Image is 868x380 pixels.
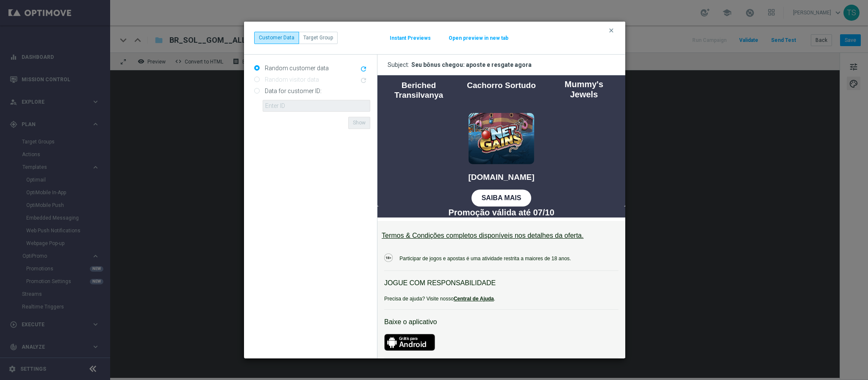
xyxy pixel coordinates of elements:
p: Participar de jogos e apostas é uma atividade restrita a maiores de 18 anos. [22,179,194,187]
span: Subject: [388,61,411,69]
p: Baixe o aplicativo [7,242,241,252]
button: Instant Previews [389,35,431,41]
button: Show [348,117,370,129]
p: Precisa de ajuda? Visite nosso . [7,220,241,227]
button: Customer Data [254,32,299,44]
span: Promoção válida até 07/10 [71,132,177,142]
a: Central de Ajuda [76,220,116,226]
span: Cachorro Sortudo [89,6,158,14]
button: clear [607,27,617,34]
span: Beriched Transilvanya [17,6,66,24]
i: refresh [360,65,367,73]
a: SAIBA MAIS [94,119,154,126]
a: Termos & Condições completos disponíveis nos detalhes da oferta. [4,157,206,164]
button: Open preview in new tab [448,35,509,41]
i: clear [608,27,615,34]
div: Seu bônus chegou: aposte e resgate agora [411,61,532,69]
img: Android [7,259,58,275]
button: refresh [359,64,370,74]
label: Data for customer ID: [263,87,322,95]
span: [DOMAIN_NAME] [91,97,157,106]
span: SAIBA MAIS [104,119,144,126]
div: ... [254,32,338,44]
label: Random customer data [263,64,329,72]
input: Enter ID [263,100,370,112]
p: JOGUE COM RESPONSABILIDADE [7,203,241,213]
span: Mummy's Jewels [187,4,226,24]
label: Random visitor data [263,76,319,83]
button: Target Group [299,32,338,44]
img: 18+ [7,178,15,187]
